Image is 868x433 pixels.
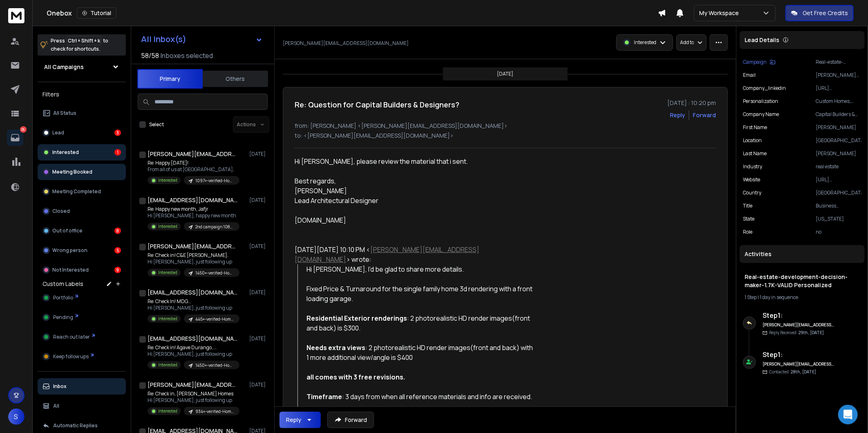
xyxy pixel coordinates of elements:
[249,382,268,388] p: [DATE]
[141,51,159,60] span: 58 / 58
[148,335,237,343] h1: [EMAIL_ADDRESS][DOMAIN_NAME]
[38,183,126,200] button: Meeting Completed
[816,216,861,222] p: [US_STATE]
[195,178,235,184] p: 1097+-verified-Home-Builder-U.S
[38,105,126,121] button: All Status
[148,305,239,311] p: Hi [PERSON_NAME], just following up
[816,85,861,92] p: [URL][DOMAIN_NAME]
[785,5,854,21] button: Get Free Credits
[816,111,861,118] p: Capital Builders & Designers
[743,111,779,118] p: Company Name
[743,98,778,105] p: Personalization
[148,259,239,265] p: Hi [PERSON_NAME], just following up
[38,290,126,306] button: Portfolio
[763,310,834,320] h6: Step 1 :
[295,122,716,130] p: from: [PERSON_NAME] <[PERSON_NAME][EMAIL_ADDRESS][DOMAIN_NAME]>
[44,63,84,71] h1: All Campaigns
[38,309,126,326] button: Pending
[38,164,126,180] button: Meeting Booked
[8,408,25,425] button: S
[114,247,121,254] div: 5
[816,137,861,144] p: [GEOGRAPHIC_DATA]
[743,163,762,170] p: industry
[307,392,534,402] div: : 3 days from when all reference materials and info are received.
[280,412,321,428] button: Reply
[816,229,861,235] p: no
[148,212,239,219] p: Hi [PERSON_NAME], happy new month
[148,298,239,305] p: Re: Check In! MDG...
[47,7,658,19] div: Onebox
[798,330,824,335] span: 29th, [DATE]
[52,247,87,254] p: Wrong person
[680,39,694,46] p: Add to
[743,85,786,92] p: company_linkedin
[134,31,269,47] button: All Inbox(s)
[295,99,459,110] h1: Re: Question for Capital Builders & Designers?
[52,169,92,175] p: Meeting Booked
[816,98,861,105] p: Custom Homes, Luxury Homes, Multifamily Apartments
[38,348,126,365] button: Keep follow ups
[148,160,239,166] p: Re: Happy [DATE]!
[195,224,235,230] p: 2nd campaign 1088 -Construction company-Filtered-leads-in-[GEOGRAPHIC_DATA]
[195,362,235,368] p: 1450+-verified-Home-Builder-U.S
[295,132,716,140] p: to: <[PERSON_NAME][EMAIL_ADDRESS][DOMAIN_NAME]>
[667,99,716,107] p: [DATE] : 10:20 pm
[327,412,374,428] button: Forward
[693,111,716,119] div: Forward
[743,203,752,209] p: title
[195,270,235,276] p: 1450+-verified-Home-Builder-U.S
[38,144,126,161] button: Interested1
[307,373,405,382] strong: all comes with 3 free revisions.
[114,129,121,136] div: 3
[149,121,164,128] label: Select
[38,223,126,239] button: Out of office8
[816,72,861,78] p: [PERSON_NAME][EMAIL_ADDRESS][DOMAIN_NAME]
[745,294,757,301] span: 1 Step
[295,176,533,186] div: Best regards,
[307,343,534,362] div: : 2 photorealistic HD render images(front and back) with 1 more additional view/angle is $400
[249,243,268,250] p: [DATE]
[743,216,754,222] p: State
[497,71,513,77] p: [DATE]
[53,403,59,409] p: All
[307,264,534,274] div: Hi [PERSON_NAME], I’d be glad to share more details.
[249,289,268,296] p: [DATE]
[114,149,121,156] div: 1
[67,36,101,45] span: Ctrl + Shift + k
[763,322,834,328] h6: [PERSON_NAME][EMAIL_ADDRESS][DOMAIN_NAME]
[743,137,762,144] p: location
[52,149,79,156] p: Interested
[769,330,824,336] p: Reply Received
[148,391,239,397] p: Re: Check in, [PERSON_NAME] Homes
[53,295,73,301] span: Portfolio
[38,59,126,75] button: All Campaigns
[38,89,126,100] h3: Filters
[307,392,342,401] strong: Timeframe
[816,176,861,183] p: [URL][DOMAIN_NAME]
[743,59,767,65] p: Campaign
[158,223,177,230] p: Interested
[790,369,816,375] span: 28th, [DATE]
[77,7,116,19] button: Tutorial
[158,362,177,368] p: Interested
[203,70,268,88] button: Others
[743,190,761,196] p: Country
[816,59,861,65] p: Real-estate-development-decision-maker-1.7K-VALID Personalized
[148,344,239,351] p: Re: Check in! Agave Durango....
[148,166,239,173] p: From all of us at [GEOGRAPHIC_DATA],
[7,129,23,146] a: 26
[158,408,177,414] p: Interested
[745,294,860,301] div: |
[249,197,268,203] p: [DATE]
[634,39,656,46] p: Interested
[295,196,533,205] div: Lead Architectural Designer
[148,252,239,259] p: Re: Check in! C&E [PERSON_NAME].
[53,383,67,390] p: Inbox
[53,110,76,116] p: All Status
[286,416,301,424] div: Reply
[53,353,89,360] span: Keep follow ups
[838,405,858,424] div: Open Intercom Messenger
[161,51,213,60] h3: Inboxes selected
